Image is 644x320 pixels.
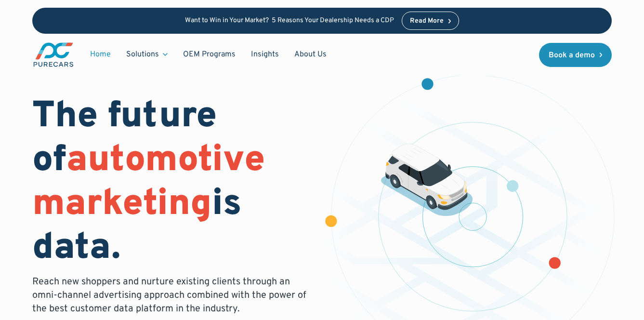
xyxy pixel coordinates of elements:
[32,41,75,68] img: purecars logo
[32,95,311,271] h1: The future of is data.
[381,144,473,216] img: illustration of a vehicle
[549,52,595,59] div: Book a demo
[118,45,175,64] div: Solutions
[82,45,118,64] a: Home
[175,45,243,64] a: OEM Programs
[185,17,394,25] p: Want to Win in Your Market? 5 Reasons Your Dealership Needs a CDP
[539,43,612,67] a: Book a demo
[243,45,287,64] a: Insights
[402,12,460,30] a: Read More
[32,275,311,316] p: Reach new shoppers and nurture existing clients through an omni-channel advertising approach comb...
[126,49,159,60] div: Solutions
[32,41,75,68] a: main
[410,18,444,25] div: Read More
[287,45,334,64] a: About Us
[32,138,265,228] span: automotive marketing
